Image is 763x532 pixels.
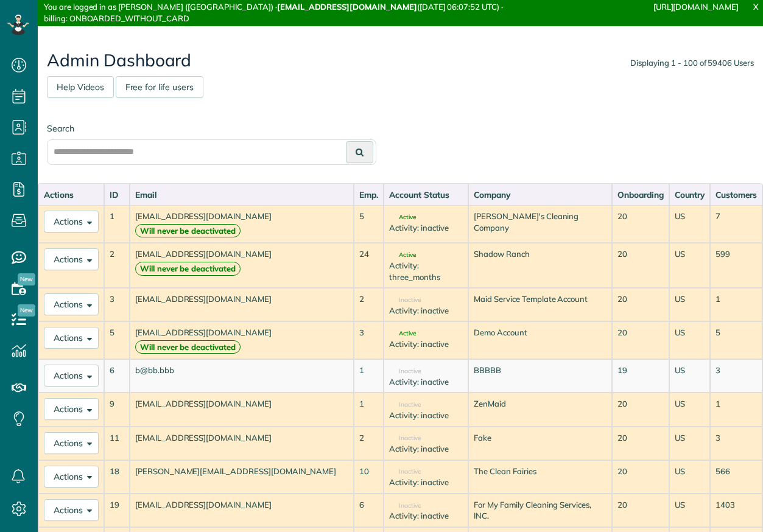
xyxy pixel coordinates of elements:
[389,469,421,475] span: Inactive
[669,321,711,359] td: US
[44,432,99,454] button: Actions
[468,359,612,393] td: BBBBB
[47,51,754,70] h2: Admin Dashboard
[354,321,384,359] td: 3
[18,304,35,317] span: New
[44,211,99,233] button: Actions
[130,205,354,243] td: [EMAIL_ADDRESS][DOMAIN_NAME]
[130,321,354,359] td: [EMAIL_ADDRESS][DOMAIN_NAME]
[130,243,354,288] td: [EMAIL_ADDRESS][DOMAIN_NAME]
[710,460,762,494] td: 566
[44,248,99,270] button: Actions
[135,340,241,354] strong: Will never be deactivated
[104,460,130,494] td: 18
[669,288,711,321] td: US
[612,393,669,426] td: 20
[44,466,99,488] button: Actions
[710,393,762,426] td: 1
[716,189,757,201] div: Customers
[135,189,348,201] div: Email
[44,327,99,349] button: Actions
[675,189,705,201] div: Country
[354,393,384,426] td: 1
[44,499,99,521] button: Actions
[710,243,762,288] td: 599
[710,288,762,321] td: 1
[130,288,354,321] td: [EMAIL_ADDRESS][DOMAIN_NAME]
[612,205,669,243] td: 20
[389,510,463,522] div: Activity: inactive
[104,393,130,426] td: 9
[354,205,384,243] td: 5
[669,427,711,460] td: US
[710,321,762,359] td: 5
[116,76,203,98] a: Free for life users
[468,393,612,426] td: ZenMaid
[354,494,384,527] td: 6
[468,427,612,460] td: Fake
[468,321,612,359] td: Demo Account
[389,260,463,282] div: Activity: three_months
[669,393,711,426] td: US
[389,338,463,350] div: Activity: inactive
[354,288,384,321] td: 2
[669,243,711,288] td: US
[612,321,669,359] td: 20
[44,189,99,201] div: Actions
[612,243,669,288] td: 20
[104,427,130,460] td: 11
[104,321,130,359] td: 5
[389,368,421,374] span: Inactive
[468,243,612,288] td: Shadow Ranch
[389,331,416,337] span: Active
[104,288,130,321] td: 3
[130,393,354,426] td: [EMAIL_ADDRESS][DOMAIN_NAME]
[130,460,354,494] td: [PERSON_NAME][EMAIL_ADDRESS][DOMAIN_NAME]
[44,365,99,387] button: Actions
[130,427,354,460] td: [EMAIL_ADDRESS][DOMAIN_NAME]
[389,222,463,234] div: Activity: inactive
[468,494,612,527] td: For My Family Cleaning Services, INC.
[389,214,416,220] span: Active
[389,477,463,488] div: Activity: inactive
[104,359,130,393] td: 6
[389,503,421,509] span: Inactive
[710,427,762,460] td: 3
[47,122,376,135] label: Search
[44,293,99,315] button: Actions
[653,2,739,12] a: [URL][DOMAIN_NAME]
[130,494,354,527] td: [EMAIL_ADDRESS][DOMAIN_NAME]
[44,398,99,420] button: Actions
[612,288,669,321] td: 20
[468,460,612,494] td: The Clean Fairies
[612,427,669,460] td: 20
[468,205,612,243] td: [PERSON_NAME]'s Cleaning Company
[389,305,463,317] div: Activity: inactive
[669,494,711,527] td: US
[135,262,241,276] strong: Will never be deactivated
[104,243,130,288] td: 2
[669,205,711,243] td: US
[389,297,421,303] span: Inactive
[612,494,669,527] td: 20
[710,494,762,527] td: 1403
[389,402,421,408] span: Inactive
[359,189,378,201] div: Emp.
[389,410,463,421] div: Activity: inactive
[389,252,416,258] span: Active
[669,460,711,494] td: US
[354,427,384,460] td: 2
[135,224,241,238] strong: Will never be deactivated
[354,243,384,288] td: 24
[354,359,384,393] td: 1
[468,288,612,321] td: Maid Service Template Account
[130,359,354,393] td: b@bb.bbb
[710,359,762,393] td: 3
[389,376,463,388] div: Activity: inactive
[617,189,664,201] div: Onboarding
[612,359,669,393] td: 19
[710,205,762,243] td: 7
[389,435,421,441] span: Inactive
[47,76,114,98] a: Help Videos
[104,205,130,243] td: 1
